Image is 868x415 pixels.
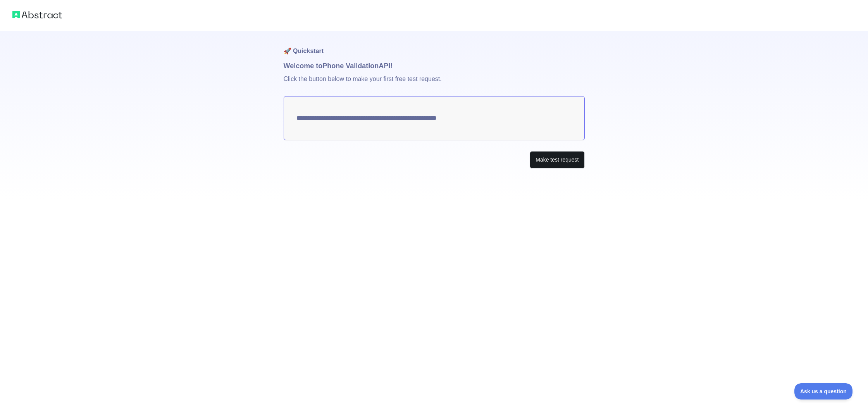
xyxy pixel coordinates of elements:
p: Click the button below to make your first free test request. [284,71,585,96]
h1: 🚀 Quickstart [284,31,585,60]
button: Make test request [530,151,584,169]
iframe: Toggle Customer Support [794,383,852,400]
h1: Welcome to Phone Validation API! [284,60,585,71]
img: Abstract logo [12,9,62,20]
